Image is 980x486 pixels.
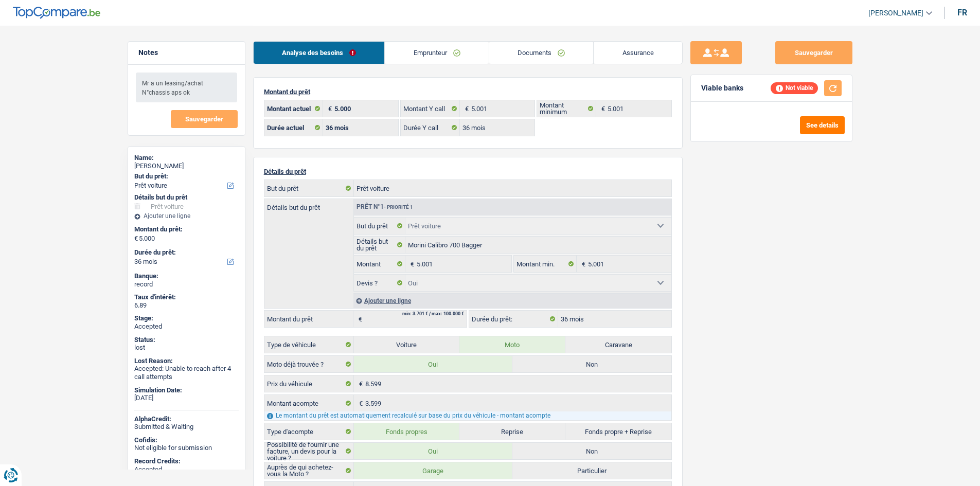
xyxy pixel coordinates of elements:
[800,116,845,134] button: See details
[134,272,239,280] div: Banque:
[134,314,239,322] div: Stage:
[138,48,235,57] h5: Notes
[460,100,471,117] span: €
[134,248,237,257] label: Durée du prêt:
[775,41,852,64] button: Sauvegarder
[134,365,239,381] div: Accepted: Unable to reach after 4 call attempts
[134,280,239,289] div: record
[134,322,239,331] div: Accepted
[459,423,565,440] label: Reprise
[185,116,223,122] span: Sauvegarder
[565,423,671,440] label: Fonds propre + Reprise
[701,84,743,93] div: Viable banks
[171,110,238,128] button: Sauvegarder
[134,212,239,220] div: Ajouter une ligne
[134,386,239,394] div: Simulation Date:
[512,443,671,459] label: Non
[264,88,672,96] p: Montant du prêt
[134,394,239,402] div: [DATE]
[134,436,239,444] div: Cofidis:
[134,193,239,202] div: Détails but du prêt
[354,237,406,253] label: Détails but du prêt
[134,225,237,233] label: Montant du prêt:
[264,423,354,440] label: Type d'acompte
[384,204,413,210] span: - Priorité 1
[264,168,672,175] p: Détails du prêt
[577,256,588,272] span: €
[354,275,406,291] label: Devis ?
[134,154,239,162] div: Name:
[134,357,239,365] div: Lost Reason:
[134,235,138,243] span: €
[354,336,460,353] label: Voiture
[254,42,385,64] a: Analyse des besoins
[354,395,365,411] span: €
[401,100,460,117] label: Montant Y call
[489,42,594,64] a: Documents
[594,42,682,64] a: Assurance
[354,423,460,440] label: Fonds propres
[264,411,671,420] div: Le montant du prêt est automatiquement recalculé sur base du prix du véhicule - montant acompte
[134,415,239,423] div: AlphaCredit:
[354,204,416,210] div: Prêt n°1
[771,82,818,94] div: Not viable
[512,356,671,372] label: Non
[402,312,464,316] div: min: 3.701 € / max: 100.000 €
[596,100,608,117] span: €
[512,462,671,479] label: Particulier
[323,100,334,117] span: €
[354,356,513,372] label: Oui
[264,100,324,117] label: Montant actuel
[264,356,354,372] label: Moto déjà trouvée ?
[354,256,406,272] label: Montant
[469,311,558,327] label: Durée du prêt:
[353,293,671,308] div: Ajouter une ligne
[134,301,239,310] div: 6.89
[264,180,354,196] label: But du prêt
[264,199,353,211] label: Détails but du prêt
[514,256,577,272] label: Montant min.
[354,443,513,459] label: Oui
[459,336,565,353] label: Moto
[134,293,239,301] div: Taux d'intérêt:
[264,375,354,392] label: Prix du véhicule
[957,8,967,17] div: fr
[134,444,239,452] div: Not eligible for submission
[134,344,239,352] div: lost
[264,443,354,459] label: Possibilité de fournir une facture, un devis pour la voiture ?
[264,462,354,479] label: Auprès de qui achetez-vous la Moto ?
[401,119,460,136] label: Durée Y call
[354,218,406,234] label: But du prêt
[264,119,324,136] label: Durée actuel
[353,311,365,327] span: €
[860,5,932,22] a: [PERSON_NAME]
[354,462,513,479] label: Garage
[13,7,100,19] img: TopCompare Logo
[264,395,354,411] label: Montant acompte
[134,457,239,465] div: Record Credits:
[134,162,239,170] div: [PERSON_NAME]
[264,336,354,353] label: Type de véhicule
[134,172,237,181] label: But du prêt:
[354,375,365,392] span: €
[405,256,417,272] span: €
[868,9,923,17] span: [PERSON_NAME]
[134,336,239,344] div: Status:
[264,311,353,327] label: Montant du prêt
[565,336,671,353] label: Caravane
[134,465,239,474] div: Accepted
[134,423,239,431] div: Submitted & Waiting
[537,100,596,117] label: Montant minimum
[385,42,489,64] a: Emprunteur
